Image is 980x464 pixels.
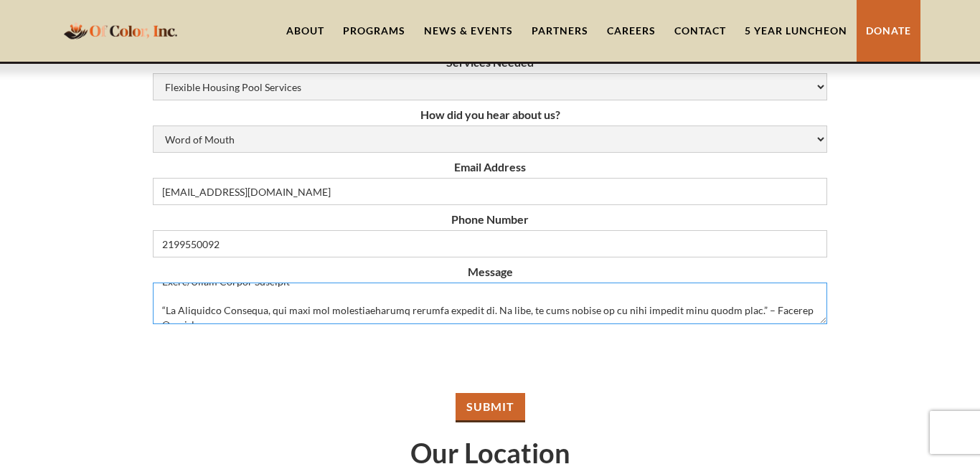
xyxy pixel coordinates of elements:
label: Email Address [153,160,827,174]
iframe: reCAPTCHA [381,331,599,387]
input: Submit [456,393,525,422]
label: Phone Number [153,212,827,227]
a: home [60,14,182,47]
input: someone@example.com [153,178,827,205]
label: How did you hear about us? [153,108,827,122]
label: Message [153,265,827,279]
input: Phone Number [153,230,827,257]
div: Programs [343,24,405,38]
